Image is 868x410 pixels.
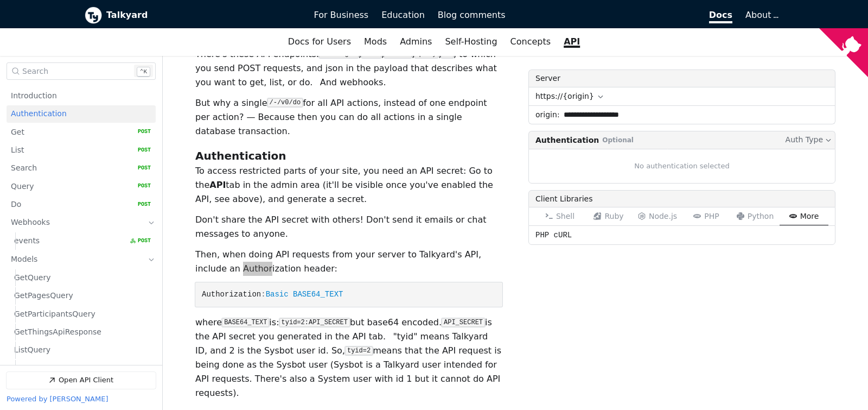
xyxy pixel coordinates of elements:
[14,309,95,319] span: GetParticipantsQuery
[745,10,777,20] a: About
[358,33,393,51] a: Mods
[279,318,350,327] code: tyid=2:API_SECRET
[528,190,835,207] div: Client Libraries
[11,254,37,264] span: Models
[528,69,835,86] label: Server
[14,345,50,356] span: ListQuery
[14,291,73,301] span: GetPagesQuery
[748,212,774,220] span: Python
[140,69,144,75] span: ⌃
[106,8,299,22] b: Talkyard
[442,318,485,327] code: API_SECRET
[202,290,261,299] span: Authorization
[137,67,150,77] kbd: k
[393,33,438,51] a: Admins
[195,148,502,164] h2: Authentication
[11,218,50,228] span: Webhooks
[22,67,48,75] span: Search
[130,128,151,136] span: POST
[7,372,156,389] a: Open API Client
[130,183,151,191] span: POST
[11,127,24,137] span: Get
[14,306,151,323] a: GetParticipantsQuery
[130,201,151,209] span: POST
[85,7,102,24] img: Talkyard logo
[195,248,502,276] p: Then, when doing API requests from your server to Talkyard's API, include an Authorization header:
[11,105,151,122] a: Authentication
[375,6,431,24] a: Education
[11,199,21,210] span: Do
[7,395,108,403] a: Powered by [PERSON_NAME]
[11,178,151,195] a: Query POST
[709,10,732,23] span: Docs
[282,33,358,51] a: Docs for Users
[308,6,375,24] a: For Business
[535,134,599,145] span: Authentication
[557,33,586,51] a: API
[11,91,57,101] span: Introduction
[11,196,151,213] a: Do POST
[528,148,835,184] div: No authentication selected
[14,287,151,304] a: GetPagesQuery
[14,269,151,286] a: GetQuery
[195,213,502,241] p: Don't share the API secret with others! Don't send it emails or chat messages to anyone.
[130,165,151,172] span: POST
[195,316,502,400] p: where is: but base64 encoded. is the API secret you generated in the API tab. "tyid" means Talkya...
[512,6,739,24] a: Docs
[195,282,502,307] code: :
[14,233,151,250] a: events POST
[11,142,151,159] a: List POST
[14,342,151,359] a: ListQuery
[209,180,226,190] strong: API
[195,96,502,138] p: But why a single for all API actions, instead of one endpoint per action? — Because then you can ...
[784,134,833,146] button: Auth Type
[11,215,136,232] a: Webhooks
[504,33,558,51] a: Concepts
[780,207,828,225] button: More
[14,363,73,374] span: ListPagesQuery
[11,109,67,119] span: Authentication
[14,327,101,337] span: GetThingsApiResponse
[528,225,835,245] div: PHP cURL
[14,273,51,283] span: GetQuery
[11,87,151,104] a: Introduction
[222,318,269,327] code: BASE64_TEXT
[438,33,503,51] a: Self-Hosting
[556,212,575,220] span: Shell
[11,181,34,192] span: Query
[11,160,151,177] a: Search POST
[535,90,594,102] span: https://{origin}
[11,145,24,155] span: List
[431,6,512,24] a: Blog comments
[130,147,151,154] span: POST
[800,212,819,220] span: More
[11,251,136,268] a: Models
[604,212,623,220] span: Ruby
[649,212,677,220] span: Node.js
[130,237,151,245] span: POST
[14,360,151,377] a: ListPagesQuery
[195,164,502,206] p: To access restricted parts of your site, you need an API secret: Go to the tab in the admin area ...
[14,236,40,247] span: events
[345,346,373,355] code: tyid=2
[14,324,151,340] a: GetThingsApiResponse
[85,7,299,24] a: Talkyard logoTalkyard
[195,47,502,90] p: There's these API endpoints: , , , , , to which you send POST requests, and json in the payload t...
[529,105,560,123] label: origin
[267,98,303,107] code: /-/v0/do
[11,124,151,141] a: Get POST
[11,163,37,174] span: Search
[600,135,636,144] span: Optional
[438,10,506,20] span: Blog comments
[266,290,343,299] span: Basic BASE64_TEXT
[381,10,425,20] span: Education
[314,10,369,20] span: For Business
[704,212,719,220] span: PHP
[529,87,835,105] button: https://{origin}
